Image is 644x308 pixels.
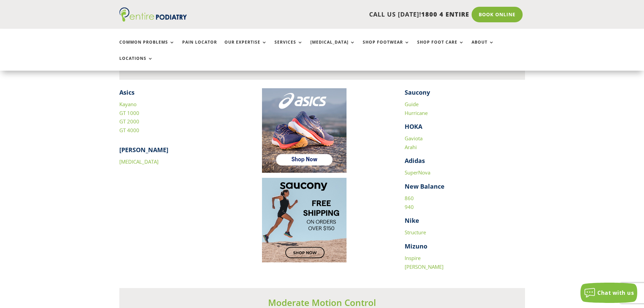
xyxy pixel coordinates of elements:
[119,146,168,154] strong: [PERSON_NAME]
[405,204,414,210] a: 940
[119,127,139,134] a: GT 4000
[405,195,414,202] a: 860
[405,122,422,131] strong: HOKA
[119,56,153,71] a: Locations
[275,40,303,54] a: Services
[119,118,139,125] a: GT 2000
[310,40,355,54] a: [MEDICAL_DATA]
[405,169,430,176] a: SuperNova
[417,40,464,54] a: Shop Foot Care
[472,7,523,22] a: Book Online
[472,40,494,54] a: About
[119,110,139,116] a: GT 1000
[119,40,175,54] a: Common Problems
[363,40,410,54] a: Shop Footwear
[119,101,137,108] a: Kayano
[405,182,445,190] strong: New Balance
[405,135,423,142] a: Gaviota
[421,10,469,18] span: 1800 4 ENTIRE
[405,229,426,236] a: Structure
[405,157,425,165] strong: Adidas
[405,144,417,150] a: Arahi
[119,88,135,96] strong: Asics
[119,16,187,23] a: Entire Podiatry
[405,101,419,108] a: Guide
[597,289,634,297] span: Chat with us
[213,10,469,19] p: CALL US [DATE]!
[405,88,430,96] strong: Saucony
[224,40,267,54] a: Our Expertise
[405,216,419,224] strong: Nike
[405,255,421,261] a: Inspire
[405,263,444,270] a: [PERSON_NAME]
[405,110,428,116] a: Hurricane
[182,40,217,54] a: Pain Locator
[580,283,637,303] button: Chat with us
[119,158,159,165] a: [MEDICAL_DATA]
[119,7,187,22] img: logo (1)
[405,242,427,250] strong: Mizuno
